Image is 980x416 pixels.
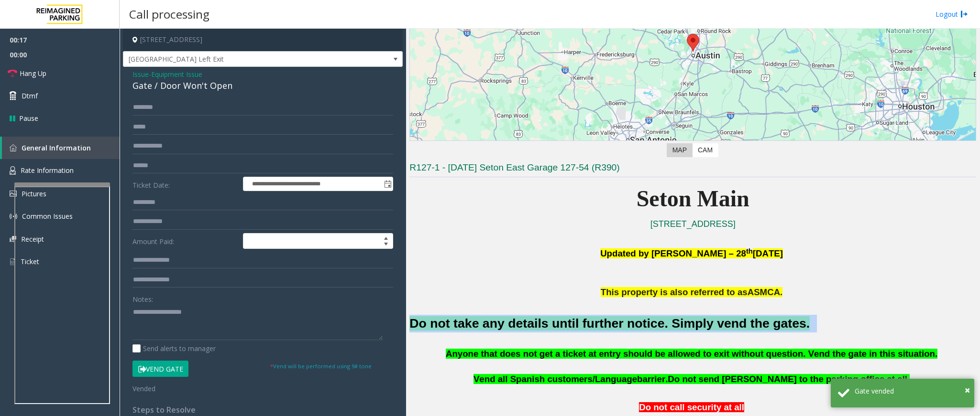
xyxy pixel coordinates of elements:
span: Do not call security at all [639,402,744,412]
span: Equipment Issue [151,69,202,79]
span: barrier. [637,374,668,384]
span: - [149,70,202,79]
span: Rate Information [21,166,74,175]
div: Gate vended [855,386,967,396]
span: ASMCA. [748,287,783,297]
span: Issue [132,69,149,79]
span: Decrease value [379,241,393,249]
img: 'icon' [10,191,17,197]
span: Seton Main [637,186,749,211]
label: Send alerts to manager [132,343,216,353]
button: Vend Gate [132,361,188,377]
button: Close [965,383,970,397]
span: Updated by [PERSON_NAME] – 28 [600,248,746,258]
h4: Steps to Resolve [132,405,393,415]
a: Logout [936,9,968,19]
span: Anyone that does not get a ticket at entry should be allowed to exit without question. Vend the g... [446,349,937,359]
span: Hang Up [20,68,46,78]
label: CAM [692,143,718,157]
img: 'icon' [10,236,16,242]
span: × [965,384,970,396]
span: Dtmf [22,91,38,101]
label: Amount Paid: [130,233,241,249]
h3: R127-1 - [DATE] Seton East Garage 127-54 (R390) [409,161,976,177]
label: Map [667,143,693,157]
span: Toggle popup [382,177,393,191]
font: Do not take any details until further notice. Simply vend the gates. [409,316,810,331]
a: [STREET_ADDRESS] [650,219,736,229]
img: 'icon' [10,257,16,266]
span: This property is also referred to as [601,287,748,297]
span: Vend all Spanish customers/Language [473,374,637,384]
h3: Call processing [124,2,214,26]
span: Vended [132,384,155,393]
span: Do not send [PERSON_NAME] to the parking office at all. [668,374,910,384]
img: logout [960,9,968,19]
span: [DATE] [753,248,783,258]
a: General Information [2,137,120,159]
label: Ticket Date: [130,177,241,191]
div: 1201 West 38th Street, Austin, TX [687,34,699,52]
img: 'icon' [10,166,16,175]
span: Increase value [379,234,393,241]
span: General Information [22,143,91,152]
span: Pause [19,113,38,123]
label: Notes: [132,291,153,304]
span: [GEOGRAPHIC_DATA] Left Exit [123,52,347,67]
h4: [STREET_ADDRESS] [123,29,403,51]
img: 'icon' [10,213,17,220]
small: Vend will be performed using 9# tone [270,363,372,370]
img: 'icon' [10,144,17,151]
div: Gate / Door Won't Open [132,79,393,92]
span: th [746,247,753,255]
